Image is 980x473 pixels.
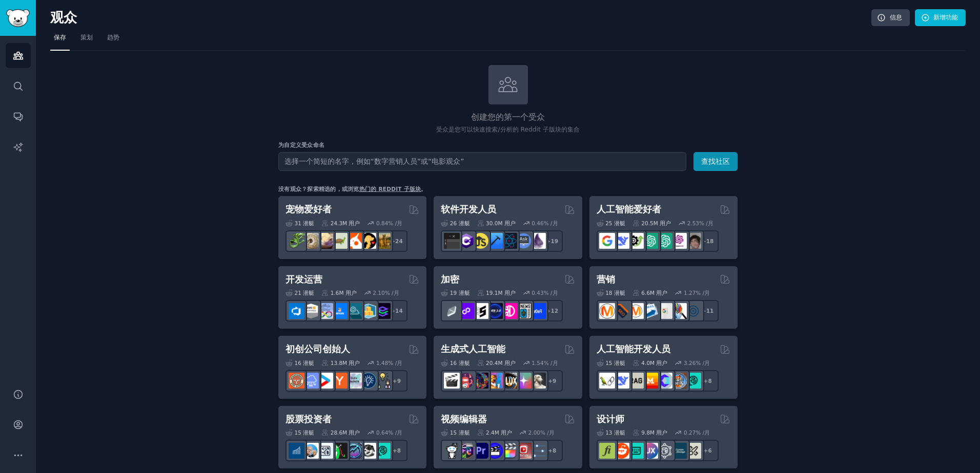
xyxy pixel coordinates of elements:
div: 1.48% /月 [376,359,402,367]
div: + [386,230,407,252]
img: Web3 的 [487,303,503,319]
img: iOS图形 [487,233,503,249]
div: + [541,440,563,461]
font: 26 潜艇 [450,220,470,227]
font: 4.0M 用户 [641,359,667,367]
img: aws_cdk [360,303,376,319]
div: + [697,230,719,252]
img: 摇摆交易 [360,443,376,459]
img: 学习设计 [671,443,687,459]
img: 在线营销 [685,303,701,319]
font: 15 潜艇 [295,429,315,436]
font: 9 [397,378,401,384]
font: 13 潜艇 [605,429,625,436]
font: 19 潜艇 [450,289,470,296]
div: 2.10% /月 [373,289,399,296]
h2: 初创公司创始人 [285,343,350,356]
font: 30.0M 用户 [486,220,516,227]
font: 16 潜艇 [450,359,470,367]
img: 抹布 [628,373,644,389]
button: 查找社区 [693,152,738,171]
font: 24 [395,238,403,244]
font: 6 [708,447,711,454]
font: 19 [550,238,558,244]
img: 夏普 [458,233,474,249]
div: 1.54% /月 [532,359,558,367]
font: 新增功能 [933,13,958,23]
img: 炼金药 [530,233,546,249]
img: LLMOP [671,373,687,389]
img: DevOps链接 [332,303,348,319]
img: 问计算机科学 [516,233,532,249]
img: ycombinator [332,373,348,389]
div: + [541,370,563,392]
img: chatgpt_prompts_ [657,233,672,249]
img: AI开发者社会 [685,373,701,389]
img: AWS_Certified_Experts [303,303,319,319]
div: 2.53% /月 [687,220,713,227]
font: 20.4M 用户 [486,359,516,367]
div: + [697,370,719,392]
img: 米斯特拉尔AI [642,373,658,389]
img: 加密新闻 [516,303,532,319]
img: 优酷视频 [516,443,532,459]
img: 埃斯塔克 [473,303,488,319]
img: SD福罗尔 [487,373,503,389]
div: + [541,230,563,252]
h2: 人工智能开发人员 [597,343,670,356]
span: 策划 [80,33,93,42]
font: 31 潜艇 [295,220,315,227]
img: 深度搜索 [614,233,629,249]
img: 谷歌广告 [657,303,672,319]
div: + [386,300,407,321]
img: 豹壁虎 [317,233,333,249]
font: 15 潜艇 [605,359,625,367]
img: 视频编辑器 [487,443,503,459]
img: 标志设计 [614,443,629,459]
h2: 生成式人工智能 [441,343,505,356]
a: 信息 [871,9,910,27]
div: 0.27% /月 [684,429,710,436]
img: UI_Design [628,443,644,459]
img: 学习JavaScript [473,233,488,249]
font: 6.6M 用户 [641,289,667,296]
img: UX_Design [685,443,701,459]
img: Docker_DevOps [317,303,333,319]
font: 9 [553,378,556,384]
h2: 设计师 [597,413,624,426]
img: UXD设计 [642,443,658,459]
img: 人工智能视频 [444,373,460,389]
h2: 人工智能爱好者 [597,203,661,216]
img: GummySearch logo [6,9,30,27]
img: content_marketing [599,303,615,319]
img: 深梦 [473,373,488,389]
div: 0.46% /月 [532,220,558,227]
img: 软件 [444,233,460,249]
img: 询问营销 [628,303,644,319]
a: 新增功能 [915,9,966,27]
img: 股息 [289,443,304,459]
h2: 观众 [50,10,871,26]
span: 趋势 [107,33,119,42]
img: ETH金融 [444,303,460,319]
div: + [697,440,719,461]
img: 成长我的业务 [375,373,391,389]
font: 8 [397,447,401,454]
h2: 开发运营 [285,273,322,286]
h2: 加密 [441,273,459,286]
div: + [386,440,407,461]
img: 编辑 [458,443,474,459]
div: 2.00% /月 [528,429,555,436]
div: + [697,300,719,321]
div: 0.84% /月 [376,220,402,227]
a: 热门的 Reddit 子版块 [359,186,421,192]
div: 没有观众？探索精选的，或浏览 。 [278,185,427,192]
img: 犬种 [375,233,391,249]
img: 后期制作 [530,443,546,459]
img: 0x多边形 [458,303,474,319]
img: 球蟒 [303,233,319,249]
img: 深度搜索 [614,373,629,389]
font: 20.5M 用户 [641,220,671,227]
img: 朗链 [599,373,615,389]
font: 25 潜艇 [605,220,625,227]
